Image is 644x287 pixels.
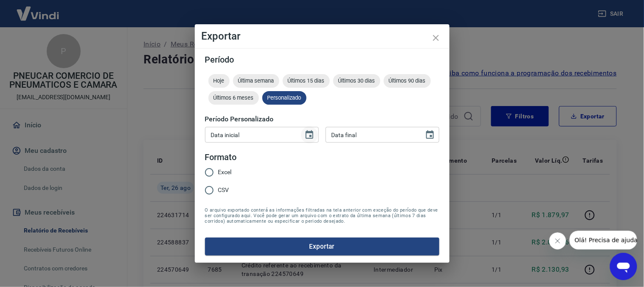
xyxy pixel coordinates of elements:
h4: Exportar [202,31,443,41]
span: Hoje [208,77,230,84]
span: Últimos 15 dias [283,77,330,84]
button: Choose date [301,126,318,143]
div: Hoje [208,74,230,88]
h5: Período [205,55,439,64]
span: Olá! Precisa de ajuda? [5,6,71,13]
div: Última semana [233,74,279,88]
span: O arquivo exportado conterá as informações filtradas na tela anterior com exceção do período que ... [205,207,439,224]
button: Exportar [205,238,439,255]
iframe: Mensagem da empresa [570,231,637,250]
span: Últimos 30 dias [333,77,380,84]
div: Personalizado [262,91,307,105]
div: Últimos 15 dias [283,74,330,88]
input: DD/MM/YYYY [205,127,298,143]
h5: Período Personalizado [205,115,439,123]
span: Personalizado [262,95,307,101]
button: Choose date [422,126,439,143]
iframe: Fechar mensagem [549,232,566,250]
span: Últimos 90 dias [384,77,431,84]
iframe: Botão para abrir a janela de mensagens [610,253,637,280]
div: Últimos 6 meses [208,91,259,105]
div: Últimos 30 dias [333,74,380,88]
span: Excel [218,168,232,177]
span: Últimos 6 meses [208,95,259,101]
span: CSV [218,186,229,195]
div: Últimos 90 dias [384,74,431,88]
button: close [426,28,446,48]
legend: Formato [205,151,237,164]
input: DD/MM/YYYY [326,127,418,143]
span: Última semana [233,77,279,84]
